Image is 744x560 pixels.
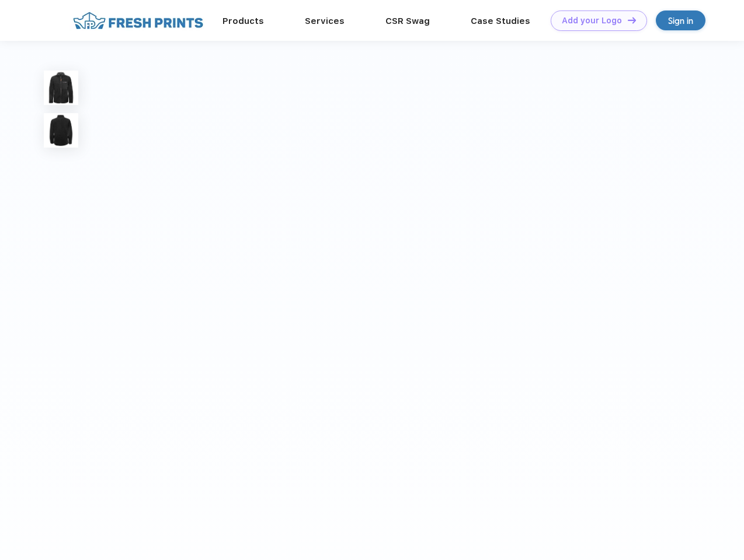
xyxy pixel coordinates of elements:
div: Sign in [668,14,693,27]
div: Add your Logo [562,16,622,26]
img: func=resize&h=100 [44,113,78,148]
a: Products [222,16,264,26]
img: DT [628,17,636,23]
a: Sign in [656,10,705,30]
img: func=resize&h=100 [44,71,78,105]
img: fo%20logo%202.webp [69,10,207,31]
